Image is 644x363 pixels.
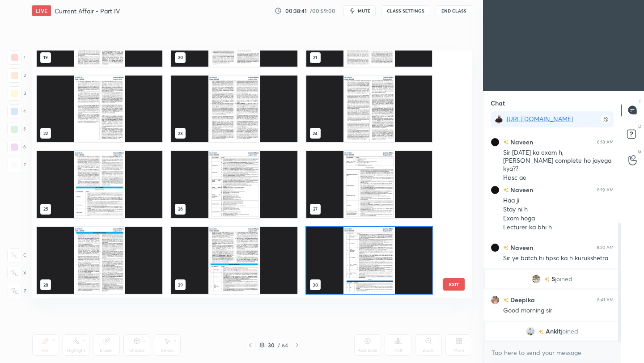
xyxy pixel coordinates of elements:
[507,114,573,123] a: [URL][DOMAIN_NAME]
[32,5,51,16] div: LIVE
[538,329,544,334] img: no-rating-badge.077c3623.svg
[381,5,430,16] button: CLASS SETTINGS
[503,188,508,193] img: no-rating-badge.077c3623.svg
[7,140,26,154] div: 6
[7,266,26,280] div: X
[561,328,578,335] span: joined
[508,243,533,252] h6: Naveen
[491,295,500,304] img: 51598d9d08a5417698366b323d63f9d4.jpg
[508,295,535,304] h6: Deepika
[503,254,614,263] div: Sir ye batch hi hpsc ka h kurukshetra
[597,139,614,144] div: 8:18 AM
[306,151,432,218] img: 1759632065GTWDCN.pdf
[32,51,457,298] div: grid
[503,223,614,232] div: Lecturer ka bhi h
[503,245,508,250] img: no-rating-badge.077c3623.svg
[306,227,432,294] img: 1759632065GTWDCN.pdf
[551,275,555,283] span: S
[8,68,26,83] div: 2
[267,342,275,348] div: 30
[436,5,472,16] button: End Class
[526,327,535,336] img: b95bdec186df424ebc1fcb561e0131c1.jpg
[8,86,26,101] div: 3
[483,91,512,115] p: Chat
[343,5,376,16] button: mute
[491,243,500,252] img: 88522a9e0b2748f2affad732c77874b6.jpg
[277,342,280,348] div: /
[171,151,297,218] img: 1759632065GTWDCN.pdf
[491,137,500,146] img: 88522a9e0b2748f2affad732c77874b6.jpg
[483,133,621,342] div: grid
[503,173,614,182] div: Hpsc ae
[597,245,614,250] div: 8:20 AM
[503,148,614,173] div: Sir [DATE] ka exam h, [PERSON_NAME] complete ho jayega kya??
[546,328,561,335] span: Ankit
[638,148,641,155] p: G
[508,185,533,194] h6: Naveen
[55,7,120,15] h4: Current Affair - Part IV
[639,98,641,105] p: T
[503,140,508,145] img: no-rating-badge.077c3623.svg
[306,76,432,143] img: 1759632065GTWDCN.pdf
[503,205,614,214] div: Stay ni h
[282,341,288,349] div: 64
[555,275,572,283] span: joined
[8,158,26,172] div: 7
[532,274,541,283] img: 6ec543c3ec9c4428aa04ab86c63f5a1b.jpg
[494,115,503,124] img: 2e1776e2a17a458f8f2ae63657c11f57.jpg
[7,122,26,136] div: 5
[503,196,614,205] div: Haa ji
[37,227,162,294] img: 1759632065GTWDCN.pdf
[508,137,533,147] h6: Naveen
[491,185,500,194] img: 88522a9e0b2748f2affad732c77874b6.jpg
[503,306,614,315] div: Good morning sir
[597,297,614,302] div: 8:41 AM
[503,298,508,303] img: no-rating-badge.077c3623.svg
[544,277,550,282] img: no-rating-badge.077c3623.svg
[7,104,26,118] div: 4
[8,51,25,65] div: 1
[37,76,162,143] img: 1759632065GTWDCN.pdf
[171,227,297,294] img: 1759632065GTWDCN.pdf
[171,76,297,143] img: 1759632065GTWDCN.pdf
[8,284,26,298] div: Z
[638,123,641,130] p: D
[443,278,465,291] button: EXIT
[503,214,614,223] div: Exam hoga
[37,151,162,218] img: 1759632065GTWDCN.pdf
[358,8,370,14] span: mute
[7,248,26,262] div: C
[597,187,614,192] div: 8:19 AM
